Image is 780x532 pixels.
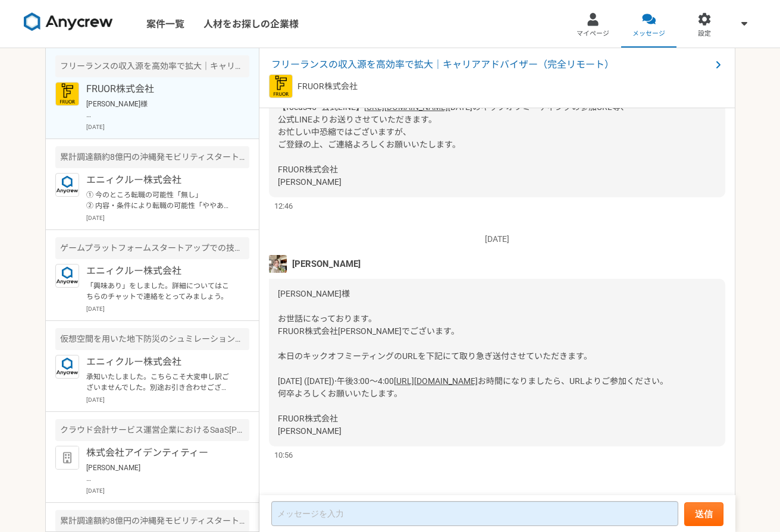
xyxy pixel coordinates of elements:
[278,2,504,112] span: [PERSON_NAME]様 お世話になっております。 FRUOR株式会社[PERSON_NAME]でございます。 先ほどはご面談のお時間ありがとうございました。 念の為、下記にて公式LINE ...
[86,281,233,302] p: 「興味あり」をしました。詳細についてはこちらのチャットで連絡をとってみましょう。
[55,146,249,168] div: 累計調達額約8億円の沖縄発モビリティスタートアップ テックリード
[86,213,249,222] p: [DATE]
[297,80,358,93] p: FRUOR株式会社
[86,446,233,460] p: 株式会社アイデンティティー
[274,200,293,212] span: 12:46
[269,74,293,98] img: FRUOR%E3%83%AD%E3%82%B3%E3%82%99.png
[55,355,79,379] img: logo_text_blue_01.png
[86,99,233,120] p: [PERSON_NAME]様 お世話になっております。 FRUOR株式会社[PERSON_NAME]でございます。 本日のキックオフミーティングのURLを下記にて取り急ぎ送付させていただきます。...
[577,29,609,39] span: マイページ
[269,255,287,273] img: unnamed.jpg
[55,264,79,288] img: logo_text_blue_01.png
[698,29,711,39] span: 設定
[55,237,249,259] div: ゲームプラットフォームスタートアップでの技術責任者ポジション（VPoE）を募集
[86,355,233,369] p: エニィクルー株式会社
[394,376,478,386] a: [URL][DOMAIN_NAME]
[86,264,233,278] p: エニィクルー株式会社
[632,29,665,39] span: メッセージ
[55,82,79,106] img: FRUOR%E3%83%AD%E3%82%B3%E3%82%99.png
[86,486,249,495] p: [DATE]
[86,462,233,484] p: [PERSON_NAME] お世話になっております。 株式会社アイデンティティーのテクフリカウンセラーです。 ご返信いただきありがとうございます。 確認したところ今回ご紹介させていただいた案件は...
[55,419,249,441] div: クラウド会計サービス運営企業におけるSaaS[PERSON_NAME]管理ツールのバックエンド開発
[55,173,79,197] img: logo_text_blue_01.png
[86,372,233,393] p: 承知いたしました。こちらこそ大変申し訳ございませんでした。別途お引き合わせございましたら随時ご連絡いただければと思います。引き続きよろしくお願いいたします。
[274,449,293,461] span: 10:56
[86,122,249,131] p: [DATE]
[86,190,233,211] p: ① 今のところ転職の可能性「無し」 ② 内容・条件により転職の可能性「ややあり」（1年以上先） ③ 内容・条件により転職の可能性「あり」（半年から1年以内程度） ④ 転職を「積極的に検討中」（半...
[292,257,361,270] span: [PERSON_NAME]
[364,102,448,112] a: [URL][DOMAIN_NAME]
[271,58,711,72] span: フリーランスの収入源を高効率で拡大｜キャリアアドバイザー（完全リモート）
[278,102,629,187] span: [DATE]のキックオフミーティングの参加URL等、 公式LINEよりお送りさせていただきます。 お忙しい中恐縮ではございますが、 ご登録の上、ご連絡よろしくお願いいたします。 FRUOR株式会...
[55,328,249,350] div: 仮想空間を用いた地下防災のシュミレーションシステム開発 Unityエンジニア
[684,502,723,526] button: 送信
[86,173,233,187] p: エニィクルー株式会社
[55,55,249,77] div: フリーランスの収入源を高効率で拡大｜キャリアアドバイザー（完全リモート）
[278,289,592,386] span: [PERSON_NAME]様 お世話になっております。 FRUOR株式会社[PERSON_NAME]でございます。 本日のキックオフミーティングのURLを下記にて取り急ぎ送付させていただきます。...
[269,233,725,245] p: [DATE]
[86,304,249,313] p: [DATE]
[55,510,249,532] div: 累計調達額約8億円の沖縄発モビリティスタートアップ テックリード
[86,82,233,96] p: FRUOR株式会社
[278,376,668,436] span: お時間になりましたら、URLよりご参加ください。 何卒よろしくお願いいたします。 FRUOR株式会社 [PERSON_NAME]
[86,395,249,404] p: [DATE]
[55,446,79,470] img: default_org_logo-42cde973f59100197ec2c8e796e4974ac8490bb5b08a0eb061ff975e4574aa76.png
[24,12,113,32] img: 8DqYSo04kwAAAAASUVORK5CYII=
